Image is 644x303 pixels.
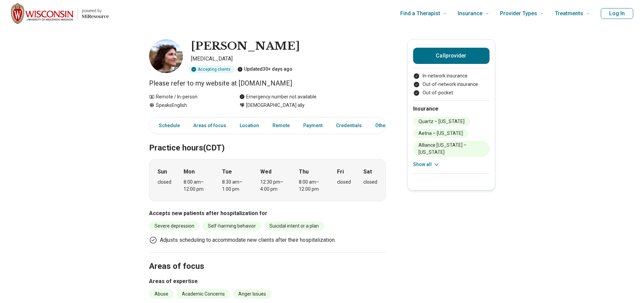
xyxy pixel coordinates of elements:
h3: Areas of expertise [149,277,386,285]
div: closed [158,179,171,186]
li: Academic Concerns [176,289,230,299]
p: powered by [82,8,109,14]
div: 12:30 pm – 4:00 pm [260,179,286,193]
p: Adjusts scheduling to accommodate new clients after their hospitalization. [160,236,336,244]
li: In-network insurance [413,72,490,79]
div: 8:00 am – 12:00 pm [299,179,325,193]
div: Remote / In-person [149,93,226,100]
span: [DEMOGRAPHIC_DATA] ally [246,102,305,109]
a: Remote [268,119,294,133]
h2: Areas of focus [149,244,386,272]
h2: Insurance [413,105,490,113]
span: Insurance [458,9,482,18]
li: Quartz – [US_STATE] [413,117,470,126]
a: Payment [299,119,327,133]
li: Self-harming behavior [202,222,261,231]
strong: Fri [337,168,344,176]
li: Abuse [149,289,174,299]
a: Home page [11,3,109,24]
p: Please refer to my website at [DOMAIN_NAME] [149,78,386,88]
button: Callprovider [413,48,490,64]
div: closed [337,179,351,186]
button: Show all [413,161,440,168]
li: Suicidal intent or a plan [264,222,324,231]
li: Out-of-pocket [413,89,490,96]
div: Updated 30+ days ago [237,66,292,73]
span: Treatments [555,9,583,18]
p: [MEDICAL_DATA] [191,55,386,63]
div: Speaks English [149,102,226,109]
span: Provider Types [500,9,537,18]
ul: Payment options [413,72,490,96]
strong: Sun [158,168,167,176]
h3: Accepts new patients after hospitalization for [149,209,386,217]
div: 8:00 am – 12:00 pm [184,179,210,193]
div: Accepting clients [188,66,235,73]
div: closed [363,179,377,186]
a: Credentials [332,119,366,133]
a: Areas of focus [189,119,230,133]
h1: [PERSON_NAME] [191,39,300,53]
a: Location [236,119,263,133]
li: Aetna – [US_STATE] [413,129,468,138]
strong: Sat [363,168,372,176]
li: Alliance [US_STATE] – [US_STATE] [413,141,490,157]
li: Out-of-network insurance [413,81,490,88]
strong: Tue [222,168,232,176]
a: Other [371,119,396,133]
strong: Wed [260,168,271,176]
button: Log In [601,8,633,19]
div: 8:30 am – 1:00 pm [222,179,248,193]
strong: Mon [184,168,195,176]
img: Cynthia La Morgese, Psychiatrist [149,39,183,73]
strong: Thu [299,168,309,176]
div: When does the program meet? [149,159,386,201]
a: Schedule [151,119,184,133]
li: Severe depression [149,222,200,231]
h2: Practice hours (CDT) [149,126,386,154]
span: Find a Therapist [400,9,440,18]
li: Anger Issues [233,289,271,299]
div: Emergency number not available [239,93,316,100]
